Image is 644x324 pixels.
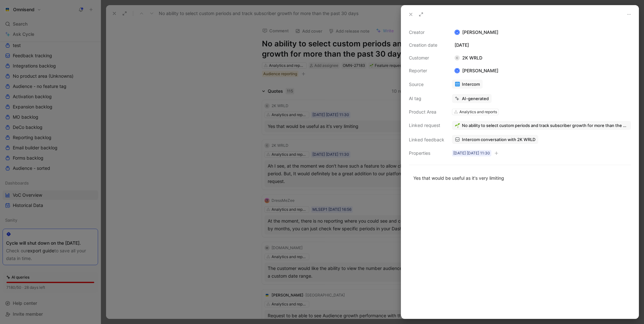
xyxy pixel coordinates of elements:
div: K [455,69,459,73]
a: Intercom [452,80,483,89]
div: [PERSON_NAME] [452,67,501,75]
button: AI-generated [452,94,492,103]
div: Creation date [409,41,444,49]
span: Intercom conversation with 2K WRLD [462,137,535,142]
div: AI tag [409,95,444,102]
div: [DATE] [DATE] 11:30 [453,150,490,156]
a: Intercom conversation with 2K WRLD [452,135,538,144]
div: [PERSON_NAME] [452,28,631,36]
div: Customer [409,54,444,62]
div: Source [409,81,444,88]
div: AI-generated [462,96,489,101]
div: [DATE] [452,41,631,49]
div: Linked feedback [409,136,444,144]
div: 2K WRLD [452,54,485,62]
div: Linked request [409,122,444,129]
div: Reporter [409,67,444,75]
div: Creator [409,28,444,36]
div: Product Area [409,108,444,116]
div: K [455,30,459,35]
div: Properties [409,149,444,157]
div: C [455,55,460,60]
div: Yes that would be useful as it's very limiting [413,175,626,181]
